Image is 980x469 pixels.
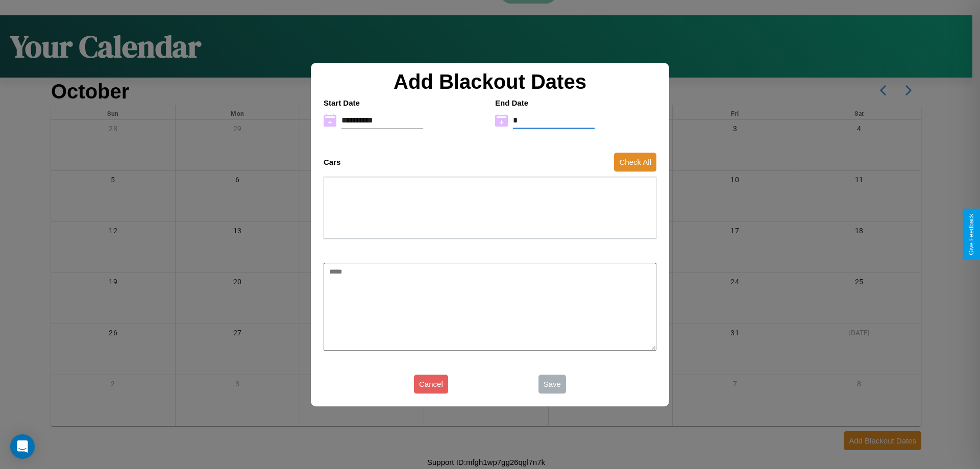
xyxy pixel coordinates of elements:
[968,214,975,255] div: Give Feedback
[495,98,656,107] h4: End Date
[414,375,448,393] button: Cancel
[318,70,661,93] h2: Add Blackout Dates
[10,434,35,459] div: Open Intercom Messenger
[614,153,656,171] button: Check All
[324,158,340,166] h4: Cars
[538,375,566,393] button: Save
[324,98,485,107] h4: Start Date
